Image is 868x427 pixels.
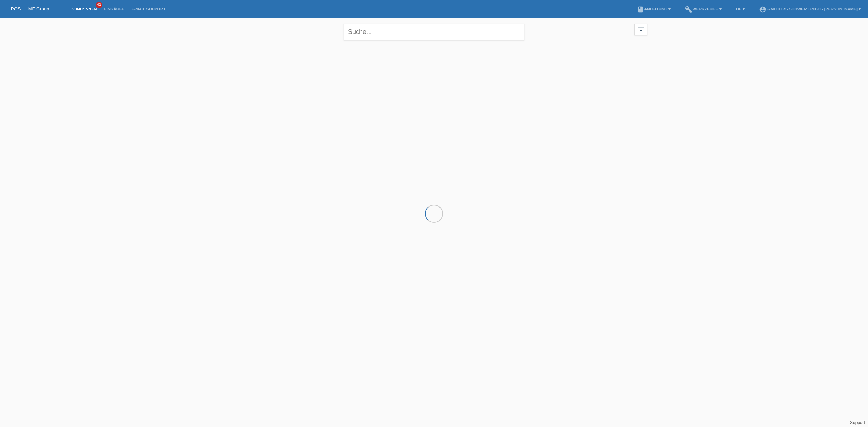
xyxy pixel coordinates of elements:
[633,7,674,11] a: bookAnleitung ▾
[681,7,725,11] a: buildWerkzeuge ▾
[68,7,100,11] a: Kund*innen
[11,6,49,12] a: POS — MF Group
[96,2,102,8] span: 41
[637,25,645,33] i: filter_list
[344,24,524,40] input: Suche...
[732,7,748,11] a: DE ▾
[637,6,644,13] i: book
[759,6,766,13] i: account_circle
[756,7,864,11] a: account_circleE-Motors Schweiz GmbH - [PERSON_NAME] ▾
[128,7,169,11] a: E-Mail Support
[685,6,692,13] i: build
[850,420,865,425] a: Support
[100,7,128,11] a: Einkäufe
